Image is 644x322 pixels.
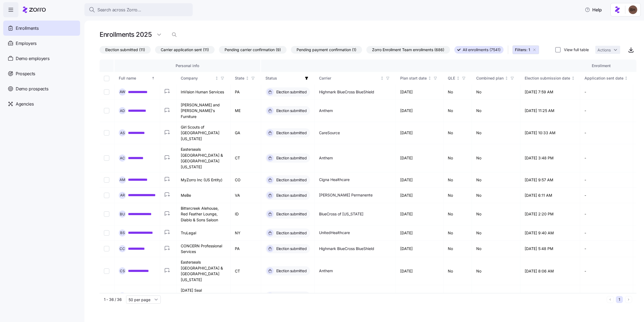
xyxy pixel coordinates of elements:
span: CareSource [319,130,340,136]
div: Not sorted [428,76,432,80]
th: Application sent dateNot sorted [580,72,633,84]
td: [DATE] 11:25 AM [520,100,580,122]
div: Election submission date [525,75,570,81]
td: ME [231,100,261,122]
span: [PERSON_NAME] Permanente [319,192,373,198]
span: Election submitted [275,230,307,236]
span: A R [120,193,125,197]
td: [DATE] 9:57 AM [520,172,580,188]
td: ID [231,203,261,225]
td: [DATE] [396,172,443,188]
span: Anthem [319,268,333,274]
td: Girl Scouts of [GEOGRAPHIC_DATA][US_STATE] [176,122,231,144]
td: VA [231,188,261,203]
td: - [580,241,633,257]
span: Pending payment confirmation (1) [297,46,356,53]
td: No [472,84,520,100]
td: No [472,144,520,172]
button: Previous page [607,296,614,303]
td: [PERSON_NAME] and [PERSON_NAME]'s Furniture [176,100,231,122]
th: Election submission dateNot sorted [520,72,580,84]
span: Anthem [319,155,333,161]
td: No [443,285,472,307]
td: - [580,188,633,203]
td: - [580,257,633,285]
div: Not sorted [571,76,575,80]
th: CarrierNot sorted [315,72,396,84]
td: - [580,285,633,307]
td: No [443,172,472,188]
td: [DATE] 8:06 AM [520,257,580,285]
span: B U [120,212,125,216]
span: Election submitted [275,211,307,217]
a: Employers [3,36,80,51]
a: Enrollments [3,21,80,36]
span: Filters: 1 [515,47,530,52]
span: A W [120,90,125,94]
th: QLENot sorted [443,72,472,84]
div: Not sorted [245,76,249,80]
td: No [443,188,472,203]
td: - [580,84,633,100]
td: - [580,100,633,122]
input: Select record 7 [104,211,109,217]
td: No [472,122,520,144]
span: A M [120,178,125,182]
td: No [443,225,472,241]
td: - [580,172,633,188]
td: - [580,122,633,144]
td: No [472,203,520,225]
span: Election submitted [275,130,307,136]
span: Carrier application sent (11) [161,46,209,53]
span: Highmark BlueCross BlueShield [319,89,374,95]
td: [DATE] [396,144,443,172]
td: No [472,285,520,307]
span: C S [120,269,125,273]
span: Agencies [16,101,34,107]
span: Election submitted [275,193,307,198]
td: InVision Human Services [176,84,231,100]
td: No [472,172,520,188]
span: Search across Zorro... [97,6,141,13]
div: Personal info [119,63,256,69]
td: [DATE] 3:48 PM [520,144,580,172]
span: B S [120,231,125,235]
td: No [472,188,520,203]
span: Election submitted [275,246,307,251]
td: [DATE] [396,241,443,257]
td: Bittercreek Alehouse, Red Feather Lounge, Diablo & Sons Saloon [176,203,231,225]
td: No [472,225,520,241]
button: 1 [616,296,623,303]
th: Full nameSorted ascending [114,72,160,84]
button: Filters: 1 [512,45,539,54]
td: [DATE] 2:20 PM [520,203,580,225]
td: No [443,100,472,122]
td: No [472,257,520,285]
input: Select record 10 [104,268,109,274]
td: CT [231,285,261,307]
span: C C [120,247,125,251]
td: [DATE] 6:11 AM [520,188,580,203]
td: [DATE] [396,188,443,203]
div: Combined plan [476,75,504,81]
span: Election submitted [275,177,307,183]
h1: Enrollments 2025 [100,30,152,39]
td: [DATE] 12:56 PM [520,285,580,307]
td: No [472,241,520,257]
span: Election submitted [275,89,307,95]
a: Demo prospects [3,81,80,96]
div: Not sorted [505,76,508,80]
td: [DATE] [396,257,443,285]
td: GA [231,122,261,144]
span: A D [120,109,125,113]
a: Prospects [3,66,80,81]
span: All enrollments (7541) [463,46,501,53]
span: Election submitted [275,155,307,161]
td: PA [231,241,261,257]
input: Select record 3 [104,130,109,136]
span: Demo prospects [16,86,48,92]
button: Search across Zorro... [84,3,193,16]
td: NY [231,225,261,241]
td: [DATE] 10:33 AM [520,122,580,144]
td: CT [231,257,261,285]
